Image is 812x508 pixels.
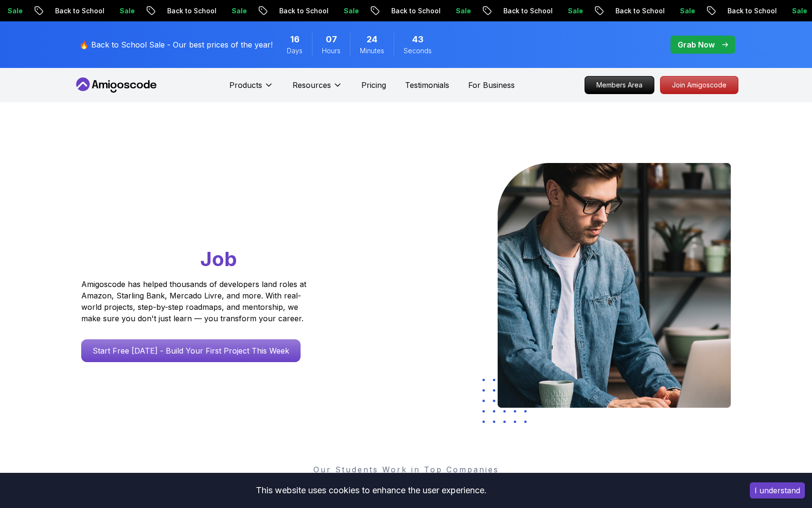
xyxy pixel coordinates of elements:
[293,79,331,91] p: Resources
[661,77,738,94] p: Join Amigoscode
[290,33,300,46] span: 16 Days
[229,79,262,91] p: Products
[360,46,384,56] span: Minutes
[81,464,731,475] p: Our Students Work in Top Companies
[326,33,337,46] span: 7 Hours
[585,76,654,94] a: Members Area
[660,76,738,94] a: Join Amigoscode
[668,6,698,16] p: Sale
[229,79,274,98] button: Products
[404,46,432,56] span: Seconds
[81,339,301,362] a: Start Free [DATE] - Build Your First Project This Week
[556,6,586,16] p: Sale
[81,278,309,324] p: Amigoscode has helped thousands of developers land roles at Amazon, Starling Bank, Mercado Livre,...
[293,79,342,98] button: Resources
[107,6,138,16] p: Sale
[7,480,736,501] div: This website uses cookies to enhance the user experience.
[155,6,219,16] p: Back to School
[379,6,444,16] p: Back to School
[780,6,810,16] p: Sale
[43,6,107,16] p: Back to School
[219,6,250,16] p: Sale
[750,482,805,498] button: Accept cookies
[322,46,340,56] span: Hours
[498,163,731,408] img: hero
[468,79,515,91] a: For Business
[331,6,362,16] p: Sale
[491,6,556,16] p: Back to School
[603,6,668,16] p: Back to School
[585,77,654,94] p: Members Area
[444,6,474,16] p: Sale
[79,39,273,50] p: 🔥 Back to School Sale - Our best prices of the year!
[405,79,449,91] a: Testimonials
[367,33,378,46] span: 24 Minutes
[81,163,343,273] h1: Go From Learning to Hired: Master Java, Spring Boot & Cloud Skills That Get You the
[200,247,237,271] span: Job
[412,33,424,46] span: 43 Seconds
[678,39,715,50] p: Grab Now
[267,6,331,16] p: Back to School
[361,79,386,91] a: Pricing
[715,6,780,16] p: Back to School
[287,46,302,56] span: Days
